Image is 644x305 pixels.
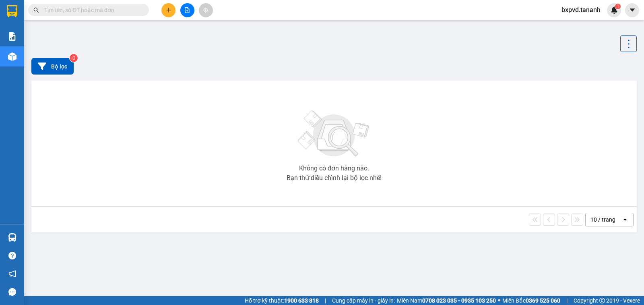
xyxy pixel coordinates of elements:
strong: 0708 023 035 - 0935 103 250 [422,297,496,304]
span: bxpvd.tananh [555,5,607,15]
span: 1 [616,4,619,9]
div: Không có đơn hàng nào. [299,165,369,172]
button: plus [161,3,175,17]
span: aim [203,7,208,13]
span: search [33,7,39,13]
div: Bạn thử điều chỉnh lại bộ lọc nhé! [287,175,382,181]
div: 10 / trang [590,216,615,224]
span: Hỗ trợ kỹ thuật: [245,296,319,305]
span: message [8,288,16,296]
span: question-circle [8,252,16,259]
button: file-add [180,3,194,17]
svg: open [622,216,628,223]
img: warehouse-icon [8,52,17,61]
strong: 0369 525 060 [526,297,560,304]
span: Miền Bắc [502,296,560,305]
sup: 1 [615,4,621,9]
span: caret-down [629,6,636,14]
sup: 0 [70,54,78,62]
strong: 1900 633 818 [284,297,319,304]
span: ⚪️ [498,299,500,302]
img: logo-vxr [7,5,17,17]
img: solution-icon [8,32,17,41]
span: file-add [184,7,190,13]
span: | [325,296,326,305]
input: Tìm tên, số ĐT hoặc mã đơn [44,6,139,15]
img: warehouse-icon [8,233,17,242]
button: caret-down [625,3,639,17]
span: notification [8,270,16,278]
span: Miền Nam [397,296,496,305]
img: icon-new-feature [611,6,618,14]
button: aim [199,3,213,17]
span: | [566,296,568,305]
span: plus [166,7,171,13]
button: Bộ lọc [31,58,74,75]
img: svg+xml;base64,PHN2ZyBjbGFzcz0ibGlzdC1wbHVnX19zdmciIHhtbG5zPSJodHRwOi8vd3d3LnczLm9yZy8yMDAwL3N2Zy... [294,106,374,162]
span: Cung cấp máy in - giấy in: [332,296,395,305]
span: copyright [599,298,605,303]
